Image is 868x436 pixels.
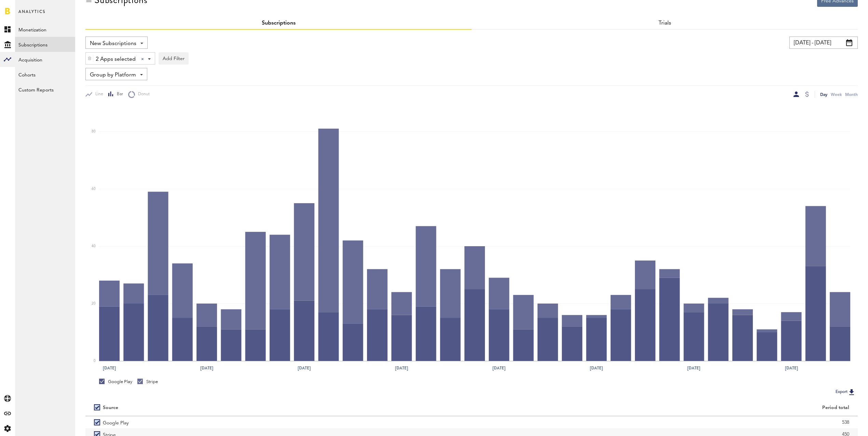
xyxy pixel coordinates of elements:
[298,365,311,371] text: [DATE]
[103,416,129,428] span: Google Play
[659,20,671,26] a: Trials
[103,405,118,411] div: Source
[92,92,103,97] span: Line
[262,20,296,26] a: Subscriptions
[96,54,136,65] span: 2 Apps selected
[92,245,96,248] text: 40
[395,365,408,371] text: [DATE]
[15,37,75,52] a: Subscriptions
[92,187,96,191] text: 60
[200,365,213,371] text: [DATE]
[114,92,123,97] span: Bar
[688,365,701,371] text: [DATE]
[820,91,827,98] div: Day
[141,58,144,60] div: Clear
[18,8,45,22] span: Analytics
[103,365,116,371] text: [DATE]
[92,130,96,133] text: 80
[159,52,189,65] button: Add Filter
[15,52,75,67] a: Acquisition
[833,388,858,396] button: Export
[845,91,858,98] div: Month
[92,302,96,306] text: 20
[135,92,150,97] span: Donut
[480,405,849,411] div: Period total
[15,82,75,97] a: Custom Reports
[785,365,798,371] text: [DATE]
[831,91,842,98] div: Week
[94,360,96,363] text: 0
[90,38,136,50] span: New Subscriptions
[847,388,856,396] img: Export
[493,365,506,371] text: [DATE]
[90,69,136,81] span: Group by Platform
[137,379,158,385] div: Stripe
[86,53,93,64] div: Delete
[99,379,132,385] div: Google Play
[590,365,603,371] text: [DATE]
[14,5,39,11] span: Support
[87,56,92,61] img: trash_awesome_blue.svg
[15,67,75,82] a: Cohorts
[15,22,75,37] a: Monetization
[480,417,849,427] div: 538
